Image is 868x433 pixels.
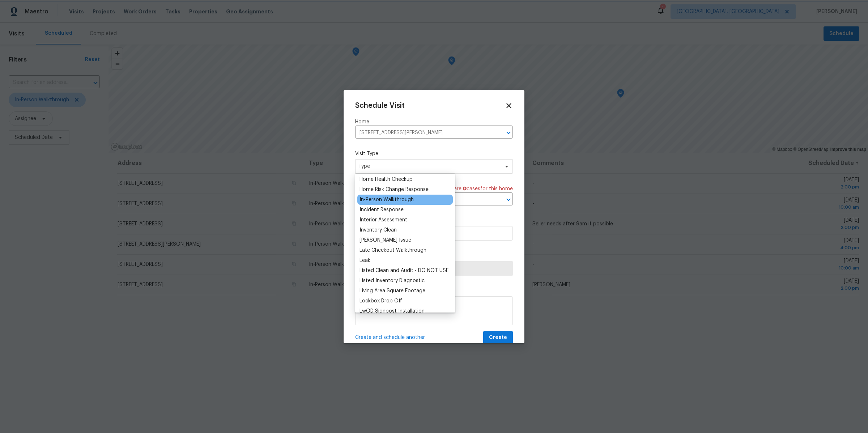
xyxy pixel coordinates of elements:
[359,247,426,254] div: Late Checkout Walkthrough
[359,307,425,315] div: LwOD Signpost Installation
[359,226,397,234] div: Inventory Clean
[359,216,407,224] div: Interior Assessment
[355,150,513,157] label: Visit Type
[359,277,425,284] div: Listed Inventory Diagnostic
[359,287,425,294] div: Living Area Square Footage
[503,195,514,205] button: Open
[483,331,513,344] button: Create
[355,118,513,126] label: Home
[359,206,404,213] div: Incident Response
[359,257,370,264] div: Leak
[489,333,507,342] span: Create
[505,102,513,110] span: Close
[359,237,411,244] div: [PERSON_NAME] Issue
[358,163,499,170] span: Type
[463,186,467,191] span: 0
[503,128,514,138] button: Open
[359,176,413,183] div: Home Health Checkup
[359,186,429,193] div: Home Risk Change Response
[359,196,414,203] div: In-Person Walkthrough
[359,267,448,274] div: Listed Clean and Audit - DO NOT USE
[355,102,405,109] span: Schedule Visit
[359,297,402,305] div: Lockbox Drop Off
[355,127,493,139] input: Enter in an address
[355,334,425,341] span: Create and schedule another
[440,185,513,192] span: There are case s for this home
